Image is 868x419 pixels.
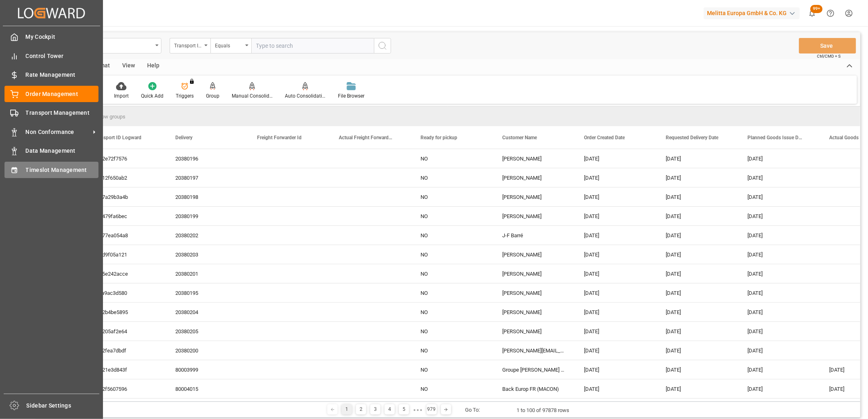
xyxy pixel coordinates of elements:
[411,379,492,398] div: NO
[517,406,570,415] div: 1 to 100 of 97878 rows
[817,53,841,59] span: Ctrl/CMD + S
[4,105,98,121] a: Transport Management
[84,187,166,206] div: ed77a29b3a4b
[492,379,574,398] div: Back Europ FR (MACON)
[738,303,819,321] div: [DATE]
[94,135,141,140] span: Transport ID Logward
[84,168,166,187] div: 93712f650ab2
[411,149,492,168] div: NO
[411,264,492,283] div: NO
[114,92,129,100] div: Import
[84,283,166,302] div: bf2a9ac3d580
[285,92,326,100] div: Auto Consolidation
[584,135,625,140] span: Order Created Date
[656,207,738,225] div: [DATE]
[656,187,738,206] div: [DATE]
[656,379,738,398] div: [DATE]
[738,360,819,379] div: [DATE]
[810,5,823,13] span: 99+
[399,404,409,415] div: 5
[492,283,574,302] div: [PERSON_NAME]
[421,135,457,140] span: Ready for pickup
[257,135,302,140] span: Freight Forwarder Id
[574,322,656,341] div: [DATE]
[574,245,656,264] div: [DATE]
[166,207,247,225] div: 20380199
[84,149,166,168] div: 6902e72f7576
[4,67,98,83] a: Rate Management
[174,40,202,49] div: Transport ID Logward
[574,187,656,206] div: [DATE]
[166,283,247,302] div: 20380195
[141,59,166,73] div: Help
[251,38,374,53] input: Type to search
[84,303,166,321] div: 27c2b4be5895
[465,406,480,414] div: Go To:
[738,379,819,398] div: [DATE]
[411,226,492,245] div: NO
[574,341,656,360] div: [DATE]
[84,264,166,283] div: 2dd5e242acce
[166,379,247,398] div: 80004015
[738,322,819,341] div: [DATE]
[166,360,247,379] div: 80003999
[232,92,273,100] div: Manual Consolidation
[411,283,492,302] div: NO
[574,264,656,283] div: [DATE]
[26,166,99,174] span: Timeslot Management
[656,303,738,321] div: [DATE]
[656,245,738,264] div: [DATE]
[26,109,99,117] span: Transport Management
[738,264,819,283] div: [DATE]
[26,128,90,136] span: Non Conformance
[574,168,656,187] div: [DATE]
[26,71,99,79] span: Rate Management
[338,92,365,100] div: File Browser
[166,264,247,283] div: 20380201
[574,360,656,379] div: [DATE]
[666,135,718,140] span: Requested Delivery Date
[84,322,166,341] div: d7c205af2e64
[4,29,98,45] a: My Cockpit
[166,187,247,206] div: 20380198
[84,226,166,245] div: d4b77ea054a8
[116,59,141,73] div: View
[166,149,247,168] div: 20380196
[738,226,819,245] div: [DATE]
[4,86,98,102] a: Order Management
[413,407,422,413] div: ● ● ●
[84,245,166,264] div: 392d9f05a121
[821,4,840,22] button: Help Center
[492,341,574,360] div: [PERSON_NAME][EMAIL_ADDRESS][DOMAIN_NAME] RENOUX
[656,283,738,302] div: [DATE]
[4,143,98,159] a: Data Management
[738,245,819,264] div: [DATE]
[170,38,210,53] button: open menu
[166,245,247,264] div: 20380203
[492,187,574,206] div: [PERSON_NAME]
[411,207,492,225] div: NO
[656,322,738,341] div: [DATE]
[574,226,656,245] div: [DATE]
[704,5,803,21] button: Melitta Europa GmbH & Co. KG
[656,360,738,379] div: [DATE]
[166,341,247,360] div: 20380200
[574,149,656,168] div: [DATE]
[411,168,492,187] div: NO
[166,168,247,187] div: 20380197
[738,283,819,302] div: [DATE]
[803,4,821,22] button: show 100 new notifications
[339,135,394,140] span: Actual Freight Forwarder Id
[492,245,574,264] div: [PERSON_NAME]
[656,226,738,245] div: [DATE]
[502,135,537,140] span: Customer Name
[574,303,656,321] div: [DATE]
[704,7,800,19] div: Melitta Europa GmbH & Co. KG
[738,341,819,360] div: [DATE]
[411,322,492,341] div: NO
[656,264,738,283] div: [DATE]
[574,207,656,225] div: [DATE]
[84,360,166,379] div: dad21e3d843f
[370,404,380,415] div: 3
[656,149,738,168] div: [DATE]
